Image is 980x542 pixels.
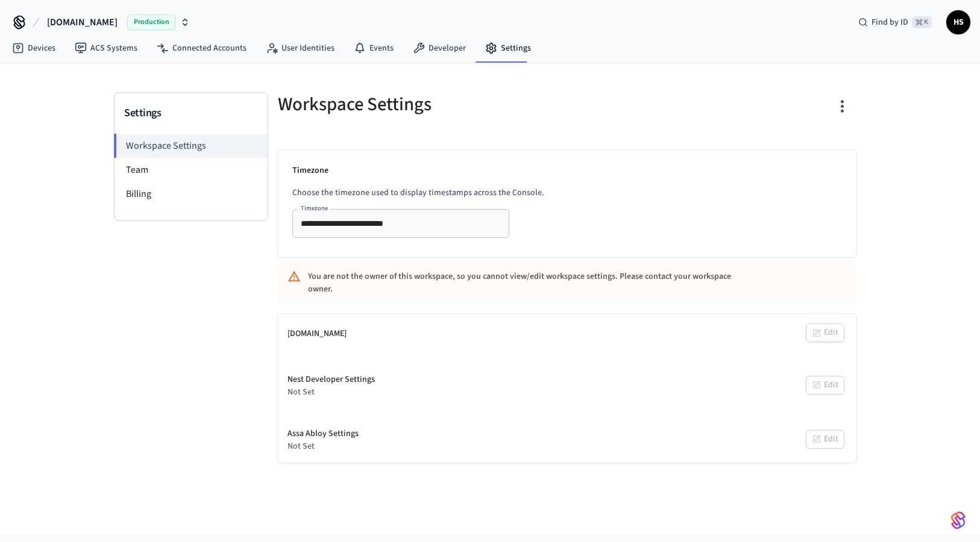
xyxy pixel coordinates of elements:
[47,15,118,30] span: [DOMAIN_NAME]
[476,37,541,59] a: Settings
[256,37,344,59] a: User Identities
[946,10,970,34] button: HS
[308,266,755,301] div: You are not the owner of this workspace, so you cannot view/edit workspace settings. Please conta...
[292,164,842,177] p: Timezone
[124,105,258,122] h3: Settings
[127,14,175,30] span: Production
[872,16,908,28] span: Find by ID
[403,37,476,59] a: Developer
[287,373,375,386] div: Nest Developer Settings
[287,440,359,453] div: Not Set
[278,92,560,117] h5: Workspace Settings
[147,37,256,59] a: Connected Accounts
[114,134,268,158] li: Workspace Settings
[2,37,65,59] a: Devices
[287,428,359,440] div: Assa Abloy Settings
[287,328,347,340] div: [DOMAIN_NAME]
[951,511,966,530] img: SeamLogoGradient.69752ec5.svg
[65,37,147,59] a: ACS Systems
[292,187,842,199] p: Choose the timezone used to display timestamps across the Console.
[115,182,268,206] li: Billing
[912,16,932,28] span: ⌘ K
[344,37,403,59] a: Events
[849,11,941,33] div: Find by ID⌘ K
[947,11,969,33] span: HS
[301,204,328,213] label: Timezone
[115,158,268,182] li: Team
[287,386,375,399] div: Not Set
